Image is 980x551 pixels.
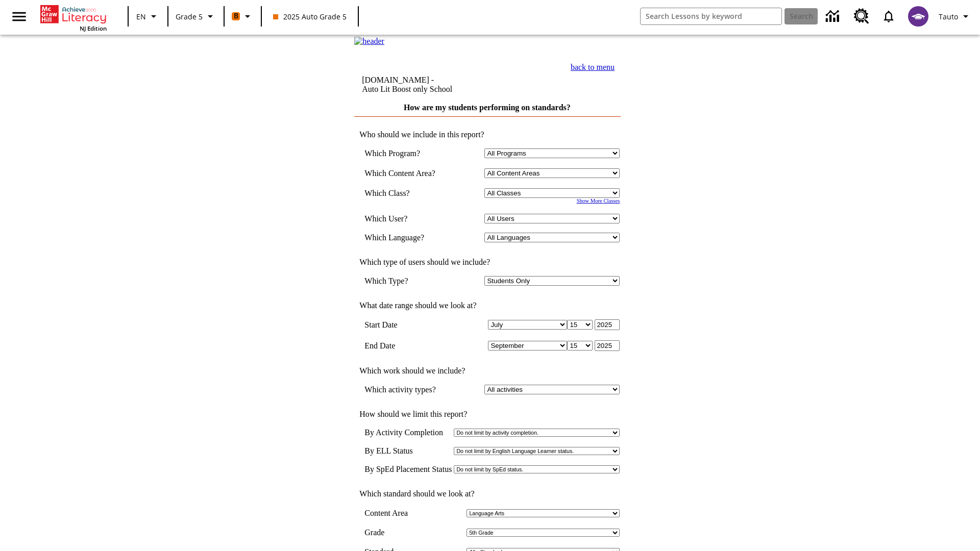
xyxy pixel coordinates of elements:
td: End Date [364,340,450,351]
td: Content Area [364,509,421,518]
button: Grade: Grade 5, Select a grade [171,7,220,26]
span: B [234,10,238,22]
td: By Activity Completion [364,428,452,437]
button: Language: EN, Select a language [132,7,164,26]
span: Grade 5 [176,11,203,22]
td: Which type of users should we include? [354,258,620,267]
td: By ELL Status [364,446,452,456]
td: How should we limit this report? [354,410,620,419]
input: search field [641,8,781,24]
td: Which work should we include? [354,366,620,375]
img: avatar image [908,6,928,27]
img: header [354,37,384,46]
td: Which Type? [364,276,450,286]
button: Select a new avatar [902,3,935,30]
nobr: Which Content Area? [364,169,435,178]
td: By SpEd Placement Status [364,465,452,474]
td: Which standard should we look at? [354,489,620,498]
span: EN [136,11,146,22]
a: Data Center [820,3,848,31]
td: Start Date [364,319,450,330]
td: Which Language? [364,233,450,242]
button: Profile/Settings [935,7,976,26]
td: Which Program? [364,148,450,158]
td: What date range should we look at? [354,301,620,310]
td: Which Class? [364,188,450,198]
span: Tauto [939,11,958,22]
td: Grade [364,528,394,537]
a: How are my students performing on standards? [404,103,571,112]
button: Boost Class color is orange. Change class color [228,7,258,26]
td: Which User? [364,214,450,223]
nobr: Auto Lit Boost only School [362,85,452,93]
td: Which activity types? [364,385,450,394]
td: [DOMAIN_NAME] - [362,76,518,94]
a: Notifications [875,3,902,30]
a: Show More Classes [577,198,620,204]
a: Resource Center, Will open in new tab [848,3,875,30]
td: Who should we include in this report? [354,130,620,139]
div: Home [40,3,107,32]
a: back to menu [571,63,615,71]
span: NJ Edition [80,24,107,32]
span: 2025 Auto Grade 5 [273,11,347,22]
button: Open side menu [4,2,34,32]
